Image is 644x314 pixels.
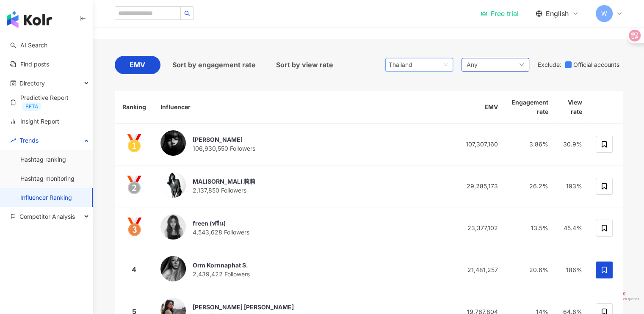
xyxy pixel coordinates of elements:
[562,223,582,233] div: 45.4%
[389,58,416,71] div: Thailand
[555,91,589,124] th: View rate
[505,91,555,124] th: Engagement rate
[20,193,72,202] a: Influencer Ranking
[10,60,49,69] a: Find posts
[160,214,447,242] a: KOL Avatarfreen (ฟรีน)4,543,628 Followers
[19,131,39,150] span: Trends
[546,9,569,18] span: English
[276,60,333,70] span: Sort by view rate
[461,182,498,191] div: 29,285,173
[10,94,86,111] a: Predictive ReportBETA
[193,270,250,278] span: 2,439,422 Followers
[193,187,246,194] span: 2,137,850 Followers
[538,61,561,68] span: Exclude :
[160,214,186,240] img: KOL Avatar
[511,223,548,233] div: 13.5%
[511,265,548,275] div: 20.6%
[160,172,447,200] a: KOL AvatarMALISORN_MALI 莉莉2,137,850 Followers
[193,177,255,186] div: MALISORN_MALI 莉莉
[10,138,16,143] span: rise
[461,223,498,233] div: 23,377,102
[20,155,66,164] a: Hashtag ranking
[172,60,256,70] span: Sort by engagement rate
[193,303,294,311] div: [PERSON_NAME] [PERSON_NAME]
[160,256,447,284] a: KOL AvatarOrm Kornnaphat S.2,439,422 Followers
[511,182,548,191] div: 26.2%
[511,140,548,149] div: 3.86%
[454,91,505,124] th: EMV
[193,135,255,144] div: [PERSON_NAME]
[19,207,75,226] span: Competitor Analysis
[160,256,186,281] img: KOL Avatar
[184,11,190,17] span: search
[562,182,582,191] div: 193%
[461,140,498,149] div: 107,307,160
[10,41,47,50] a: searchAI Search
[481,9,519,18] a: Free trial
[562,140,582,149] div: 30.9%
[7,11,52,28] img: logo
[193,229,249,236] span: 4,543,628 Followers
[193,145,255,152] span: 106,930,550 Followers
[193,261,250,270] div: Orm Kornnaphat S.
[193,219,249,228] div: freen (ฟรีน)
[519,62,524,67] span: down
[10,117,59,126] a: Insight Report
[601,9,607,18] span: W
[130,60,145,70] span: EMV
[461,265,498,275] div: 21,481,257
[562,265,582,275] div: 186%
[115,91,154,124] th: Ranking
[160,130,186,156] img: KOL Avatar
[122,264,147,275] div: 4
[160,172,186,198] img: KOL Avatar
[467,60,478,69] span: Any
[160,130,447,158] a: KOL Avatar[PERSON_NAME]106,930,550 Followers
[154,91,454,124] th: Influencer
[572,60,623,69] span: Official accounts
[20,174,75,183] a: Hashtag monitoring
[19,74,45,93] span: Directory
